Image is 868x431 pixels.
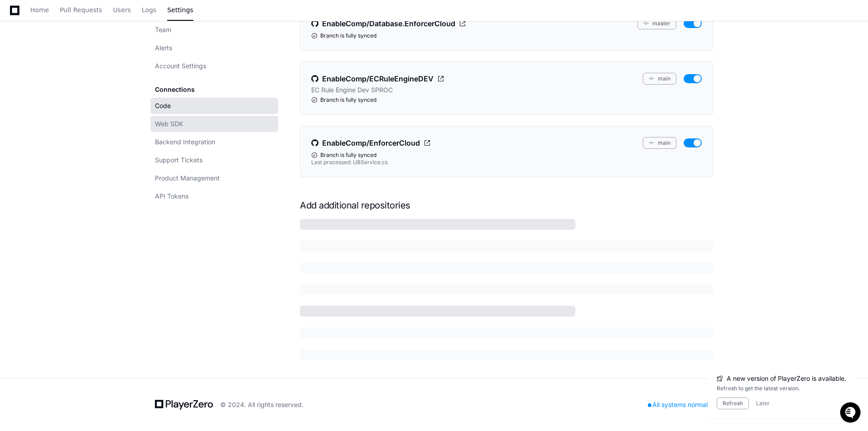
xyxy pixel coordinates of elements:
[150,116,278,132] a: Web SDK
[311,73,444,85] a: EnableComp/ECRuleEngineDEV
[9,36,165,51] div: Welcome
[150,58,278,74] a: Account Settings
[155,192,188,201] span: API Tokens
[727,374,846,383] span: A new version of PlayerZero is available.
[113,7,131,13] span: Users
[756,400,770,407] button: Later
[311,18,466,29] a: EnableComp/Database.EnforcerCloud
[322,73,434,84] span: EnableComp/ECRuleEngineDEV
[155,62,206,71] span: Account Settings
[30,7,49,13] span: Home
[60,7,102,13] span: Pull Requests
[311,32,702,39] div: Branch is fully synced
[31,67,149,76] div: Start new chat
[9,9,27,27] img: PlayerZero
[643,137,676,149] button: main
[142,7,156,13] span: Logs
[31,76,115,84] div: We're available if you need us!
[155,119,183,128] span: Web SDK
[9,67,25,84] img: 1736555170064-99ba0984-63c1-480f-8ee9-699278ef63ed
[300,199,713,212] h1: Add additional repositories
[150,134,278,150] a: Backend Integration
[155,43,172,52] span: Alerts
[637,18,676,29] button: master
[155,137,215,147] span: Backend Integration
[322,137,420,148] span: EnableComp/EnforcerCloud
[155,101,171,110] span: Code
[167,7,193,13] span: Settings
[839,401,863,426] iframe: Open customer support
[150,152,278,168] a: Support Tickets
[154,70,165,81] button: Start new chat
[90,95,110,102] span: Pylon
[150,170,278,186] a: Product Management
[220,400,304,409] div: © 2024. All rights reserved.
[64,95,110,102] a: Powered byPylon
[642,398,713,411] div: All systems normal
[311,159,702,166] div: Last processed: UBService.cs
[150,188,278,204] a: API Tokens
[322,18,455,29] span: EnableComp/Database.EnforcerCloud
[717,385,846,392] div: Refresh to get the latest version.
[155,174,220,183] span: Product Management
[311,96,702,104] div: Branch is fully synced
[150,40,278,56] a: Alerts
[717,398,749,409] button: Refresh
[155,156,203,165] span: Support Tickets
[150,22,278,38] a: Team
[155,25,171,34] span: Team
[150,98,278,114] a: Code
[643,73,676,85] button: main
[311,85,393,95] p: EC Rule Engine Dev SPROC
[311,152,702,159] div: Branch is fully synced
[311,137,431,149] a: EnableComp/EnforcerCloud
